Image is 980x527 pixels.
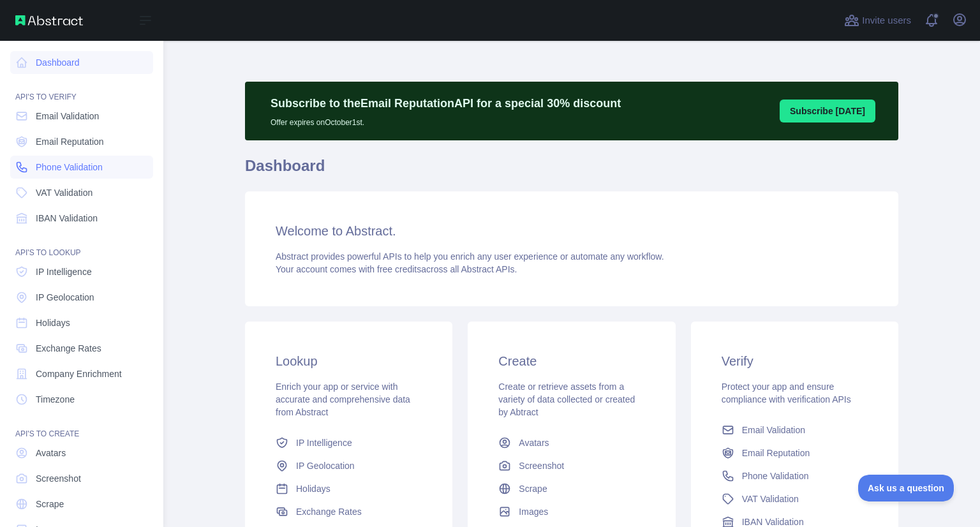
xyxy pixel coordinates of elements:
[36,342,101,355] span: Exchange Rates
[716,419,873,442] a: Email Validation
[10,388,153,411] a: Timezone
[742,493,799,505] span: VAT Validation
[10,413,153,439] div: API'S TO CREATE
[10,130,153,153] a: Email Reputation
[10,493,153,516] a: Scrape
[36,498,64,510] span: Scrape
[493,477,650,500] a: Scrape
[716,487,873,510] a: VAT Validation
[842,10,914,31] button: Invite users
[271,431,427,454] a: IP Intelligence
[493,431,650,454] a: Avatars
[742,424,805,436] span: Email Validation
[36,212,98,225] span: IBAN Validation
[858,475,954,501] iframe: Toggle Customer Support
[36,393,75,406] span: Timezone
[519,505,548,518] span: Images
[36,472,81,485] span: Screenshot
[36,186,93,199] span: VAT Validation
[519,482,547,495] span: Scrape
[15,15,83,26] img: Abstract API
[245,156,898,186] h1: Dashboard
[10,286,153,309] a: IP Geolocation
[10,51,153,74] a: Dashboard
[10,442,153,464] a: Avatars
[519,436,549,449] span: Avatars
[10,337,153,360] a: Exchange Rates
[36,135,104,148] span: Email Reputation
[10,311,153,334] a: Holidays
[519,459,564,472] span: Screenshot
[296,436,352,449] span: IP Intelligence
[498,382,635,417] span: Create or retrieve assets from a variety of data collected or created by Abtract
[493,500,650,523] a: Images
[10,207,153,230] a: IBAN Validation
[276,352,422,370] h3: Lookup
[36,161,103,174] span: Phone Validation
[271,477,427,500] a: Holidays
[722,352,868,370] h3: Verify
[10,232,153,258] div: API'S TO LOOKUP
[36,265,92,278] span: IP Intelligence
[742,470,809,482] span: Phone Validation
[780,100,875,122] button: Subscribe [DATE]
[276,251,664,262] span: Abstract provides powerful APIs to help you enrich any user experience or automate any workflow.
[377,264,421,274] span: free credits
[10,105,153,128] a: Email Validation
[10,467,153,490] a: Screenshot
[271,112,621,128] p: Offer expires on October 1st.
[271,94,621,112] p: Subscribe to the Email Reputation API for a special 30 % discount
[493,454,650,477] a: Screenshot
[271,500,427,523] a: Exchange Rates
[276,382,410,417] span: Enrich your app or service with accurate and comprehensive data from Abstract
[36,110,99,122] span: Email Validation
[10,77,153,102] div: API'S TO VERIFY
[10,362,153,385] a: Company Enrichment
[36,291,94,304] span: IP Geolocation
[10,260,153,283] a: IP Intelligence
[296,482,330,495] span: Holidays
[716,464,873,487] a: Phone Validation
[722,382,851,405] span: Protect your app and ensure compliance with verification APIs
[296,459,355,472] span: IP Geolocation
[36,447,66,459] span: Avatars
[36,367,122,380] span: Company Enrichment
[36,316,70,329] span: Holidays
[271,454,427,477] a: IP Geolocation
[10,181,153,204] a: VAT Validation
[296,505,362,518] span: Exchange Rates
[276,222,868,240] h3: Welcome to Abstract.
[716,442,873,464] a: Email Reputation
[862,13,911,28] span: Invite users
[498,352,644,370] h3: Create
[276,264,517,274] span: Your account comes with across all Abstract APIs.
[10,156,153,179] a: Phone Validation
[742,447,810,459] span: Email Reputation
